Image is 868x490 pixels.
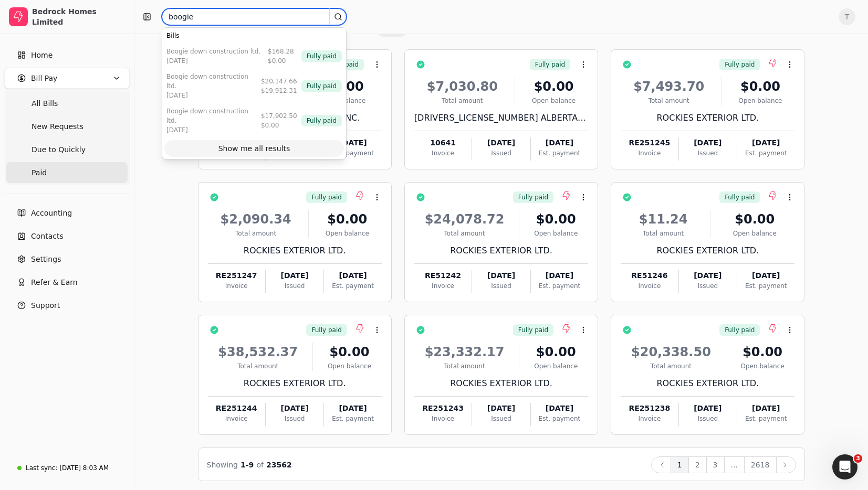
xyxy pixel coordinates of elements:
span: Settings [31,254,61,265]
div: Est. payment [737,281,794,291]
div: ROCKIES EXTERIOR LTD. [208,244,382,257]
span: Fully paid [725,60,755,69]
div: $17,902.50 [261,111,297,121]
div: Issued [266,414,323,423]
div: RE251245 [621,137,678,148]
div: BOOGIE DOWN CONSTRUCTION LTD. [166,72,257,91]
div: [DATE] [166,56,260,66]
span: of [256,461,264,469]
div: [DRIVERS_LICENSE_NUMBER] ALBERTA LTD. [414,112,588,124]
div: RE51242 [414,270,472,281]
span: Fully paid [307,51,337,61]
div: $20,147.66 [261,77,297,86]
a: Accounting [4,203,130,223]
div: Est. payment [531,281,588,291]
div: Est. payment [324,414,381,423]
div: ROCKIES EXTERIOR LTD. [621,244,794,257]
div: $0.00 [715,210,794,229]
div: [DATE] [679,403,737,414]
button: 3 [706,456,725,473]
span: Showing [207,461,238,469]
div: [DATE] [324,270,381,281]
div: $20,338.50 [621,343,721,361]
div: Est. payment [324,148,381,158]
div: Invoice [208,281,265,291]
div: Total amount [414,361,515,371]
div: Invoice [414,414,472,423]
div: [DATE] [166,91,257,100]
div: Invoice [414,148,472,158]
span: Fully paid [518,325,548,335]
div: [DATE] [531,137,588,148]
div: ROCKIES EXTERIOR LTD. [414,244,588,257]
span: Contacts [31,231,64,242]
div: $168.28 [268,47,294,56]
div: Open balance [715,229,794,238]
span: Fully paid [311,193,341,202]
div: Est. payment [531,148,588,158]
iframe: Intercom live chat [832,454,857,480]
div: Last sync: [26,463,57,473]
div: Total amount [414,96,510,105]
div: ROCKIES EXTERIOR LTD. [621,377,794,390]
a: Last sync:[DATE] 8:03 AM [4,459,130,477]
span: Fully paid [307,116,337,125]
div: Invoice [621,148,678,158]
div: $19,912.31 [261,86,297,95]
div: [DATE] [472,403,530,414]
div: Issued [679,148,737,158]
div: $24,078.72 [414,210,515,229]
div: Invoice [208,414,265,423]
button: 2 [688,456,707,473]
span: Paid [32,167,47,178]
div: Invoice [414,281,472,291]
button: 1 [671,456,689,473]
div: [DATE] [324,137,381,148]
div: [DATE] [266,403,323,414]
div: $38,532.37 [208,343,309,361]
div: [DATE] [737,403,794,414]
span: Support [31,300,60,311]
button: Bill Pay [4,68,130,89]
div: [DATE] [472,270,530,281]
div: Total amount [208,361,309,371]
div: [DATE] [266,270,323,281]
div: Suggestions [162,28,346,138]
div: ROCKIES EXTERIOR LTD. [208,377,382,390]
button: 2618 [744,456,777,473]
div: ROCKIES EXTERIOR LTD. [621,112,794,124]
div: $0.00 [268,56,294,66]
div: Issued [266,281,323,291]
div: $7,493.70 [621,77,717,96]
span: New Requests [32,121,83,132]
div: Est. payment [324,281,381,291]
div: Open balance [519,96,588,105]
span: Accounting [31,208,72,219]
span: Fully paid [307,81,337,91]
div: [DATE] [737,270,794,281]
div: Total amount [621,96,717,105]
div: $23,332.17 [414,343,515,361]
div: BOOGIE DOWN CONSTRUCTION LTD. [166,47,260,56]
div: Issued [472,414,530,423]
span: Fully paid [311,325,341,335]
div: Open balance [730,361,795,371]
span: Bill Pay [31,73,57,84]
div: $0.00 [524,210,588,229]
div: 10641 [414,137,472,148]
div: Bedrock Homes Limited [32,6,125,27]
div: [DATE] [472,137,530,148]
div: RE251247 [208,270,265,281]
div: Open balance [726,96,794,105]
div: Total amount [621,361,721,371]
div: [DATE] [166,125,257,135]
div: Issued [679,414,737,423]
div: Total amount [414,229,515,238]
div: $0.00 [317,343,382,361]
div: Total amount [621,229,706,238]
div: RE251238 [621,403,678,414]
div: Open balance [524,229,588,238]
div: $7,030.80 [414,77,510,96]
button: Support [4,295,130,316]
a: Paid [6,162,128,183]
